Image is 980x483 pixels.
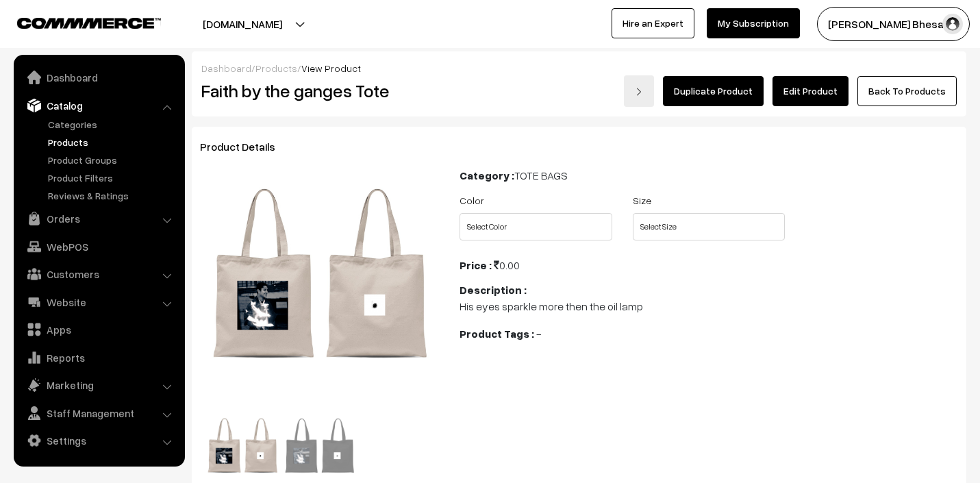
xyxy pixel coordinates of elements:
a: Catalog [17,93,180,118]
a: Staff Management [17,401,180,425]
span: Product Details [200,140,292,153]
a: Reports [17,345,180,370]
a: Back To Products [857,76,957,106]
a: Website [17,290,180,314]
img: user [942,14,963,34]
a: Product Filters [45,171,180,185]
label: Color [460,193,484,208]
button: [PERSON_NAME] Bhesani… [817,7,970,41]
button: [DOMAIN_NAME] [155,7,330,41]
b: Description : [460,283,527,297]
a: Products [45,135,180,149]
a: Products [255,62,297,74]
label: Size [633,193,651,208]
b: Category : [460,169,514,182]
span: View Product [301,62,361,74]
a: Categories [45,117,180,132]
img: right-arrow.png [635,88,643,96]
a: Settings [17,428,180,453]
a: Edit Product [772,76,849,106]
a: Dashboard [201,62,251,74]
a: WebPOS [17,234,180,259]
img: 1756532223-khaki-preview.jpg [205,173,434,401]
b: Price : [460,258,492,272]
a: Dashboard [17,65,180,90]
a: Duplicate Product [663,76,764,106]
p: His eyes sparkle more then the oil lamp [460,298,958,314]
img: COMMMERCE [17,18,161,28]
div: TOTE BAGS [460,167,958,184]
span: - [536,327,541,340]
a: Reviews & Ratings [45,188,180,203]
a: Marketing [17,373,180,397]
a: Hire an Expert [612,8,694,38]
h2: Faith by the ganges Tote [201,80,440,101]
b: Product Tags : [460,327,534,340]
a: Orders [17,206,180,231]
div: / / [201,61,957,75]
a: COMMMERCE [17,14,137,30]
a: Apps [17,317,180,342]
a: Product Groups [45,153,180,167]
a: Customers [17,262,180,286]
a: My Subscription [707,8,800,38]
div: 0.00 [460,257,958,273]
